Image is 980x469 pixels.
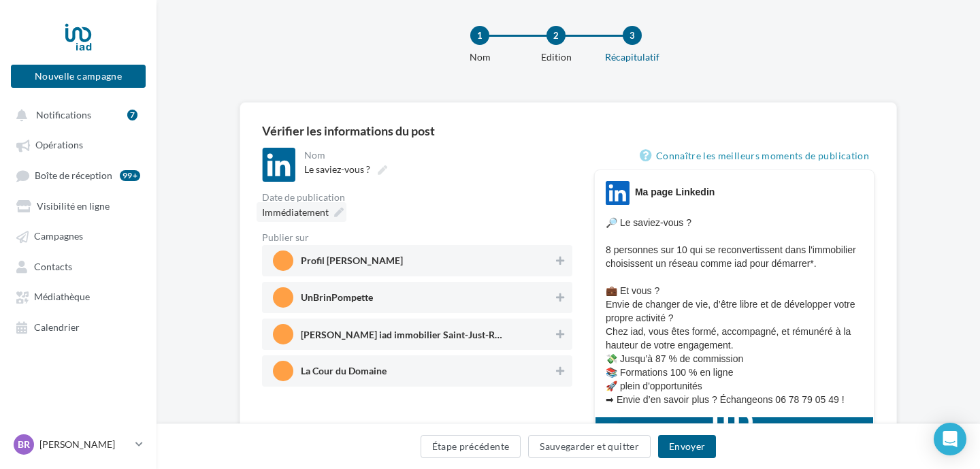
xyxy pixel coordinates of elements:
a: Opérations [8,132,148,157]
p: [PERSON_NAME] [39,438,130,451]
div: 7 [127,110,137,120]
span: Calendrier [34,321,80,333]
span: [PERSON_NAME] iad immobilier Saint-Just-Rambert [301,330,505,345]
a: Connaître les meilleurs moments de publication [640,148,875,164]
div: Nom [304,150,570,160]
span: Boîte de réception [35,169,112,181]
button: Sauvegarder et quitter [528,435,651,458]
a: Boîte de réception99+ [8,163,148,188]
div: Vérifier les informations du post [262,125,875,137]
span: UnBrinPompette [301,293,373,308]
div: 99+ [120,170,140,181]
a: BR [PERSON_NAME] [11,432,146,457]
a: Contacts [8,254,148,278]
div: 3 [623,26,642,45]
span: La Cour du Domaine [301,366,387,381]
div: Date de publication [262,193,572,202]
div: Edition [512,50,600,64]
span: Le saviez-vous ? [304,163,370,175]
button: Nouvelle campagne [11,65,146,88]
div: Récapitulatif [589,50,676,64]
span: Contacts [34,261,72,272]
span: BR [18,438,30,451]
a: Campagnes [8,223,148,248]
button: Notifications 7 [8,102,143,127]
div: 2 [546,26,566,45]
button: Étape précédente [421,435,521,458]
span: Profil [PERSON_NAME] [301,256,403,271]
a: Médiathèque [8,284,148,308]
button: Envoyer [658,435,716,458]
span: Notifications [36,109,91,120]
div: Open Intercom Messenger [934,423,966,455]
div: 1 [470,26,489,45]
span: Immédiatement [262,206,329,218]
div: Publier sur [262,233,572,242]
div: Nom [436,50,523,64]
span: Campagnes [34,231,83,242]
span: Opérations [35,140,83,151]
span: Visibilité en ligne [37,200,110,212]
a: Calendrier [8,314,148,339]
div: Ma page Linkedin [635,185,715,199]
a: Visibilité en ligne [8,193,148,218]
span: Médiathèque [34,291,90,303]
p: 🔎 Le saviez-vous ? 8 personnes sur 10 qui se reconvertissent dans l'immobilier choisissent un rés... [606,216,863,406]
